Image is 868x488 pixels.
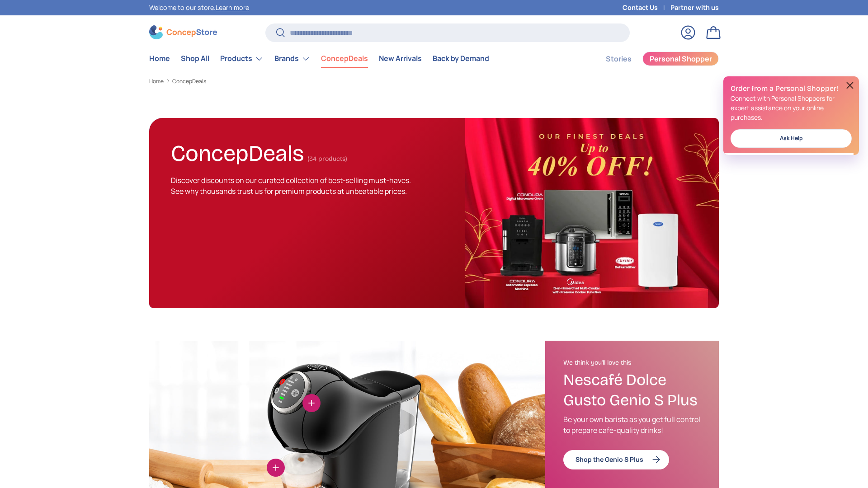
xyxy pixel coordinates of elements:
nav: Primary [149,50,489,68]
a: Ask Help [731,129,852,148]
a: Learn more [216,3,249,12]
span: Personal Shopper [650,55,712,62]
p: Be your own barista as you get full control to prepare café-quality drinks! [563,414,701,436]
span: (34 products) [307,155,347,163]
a: Home [149,79,164,84]
p: Welcome to our store. [149,3,249,13]
span: Discover discounts on our curated collection of best-selling must-haves. See why thousands trust ... [171,175,411,196]
a: Brands [274,50,310,68]
p: Connect with Personal Shoppers for expert assistance on your online purchases. [731,94,852,122]
h2: We think you'll love this [563,359,701,367]
nav: Breadcrumbs [149,77,719,85]
a: Home [149,50,170,67]
h1: ConcepDeals [171,136,304,167]
summary: Brands [269,50,316,68]
summary: Products [215,50,269,68]
a: Contact Us [623,3,670,13]
a: Shop the Genio S Plus [563,450,669,469]
a: ConcepDeals [321,50,368,67]
img: ConcepDeals [465,118,719,308]
a: ConcepDeals [172,79,206,84]
nav: Secondary [584,50,719,68]
a: Partner with us [670,3,719,13]
h2: Order from a Personal Shopper! [731,84,852,94]
a: Stories [606,50,632,68]
img: ConcepStore [149,25,217,39]
a: Personal Shopper [642,52,719,66]
a: Back by Demand [433,50,489,67]
a: New Arrivals [379,50,422,67]
h3: Nescafé Dolce Gusto Genio S Plus [563,370,701,411]
a: Shop All [181,50,209,67]
a: Products [220,50,264,68]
